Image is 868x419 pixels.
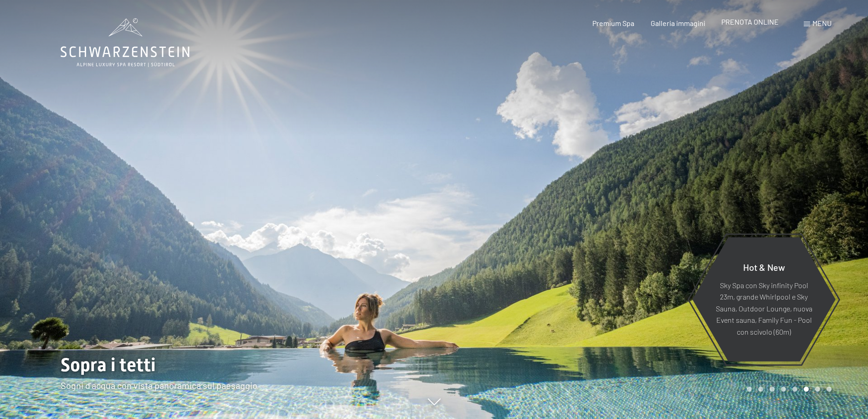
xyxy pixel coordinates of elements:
p: Sky Spa con Sky infinity Pool 23m, grande Whirlpool e Sky Sauna, Outdoor Lounge, nuova Event saun... [714,279,813,337]
div: Carousel Page 5 [792,387,797,392]
div: Carousel Page 3 [770,387,775,392]
div: Carousel Page 1 [747,387,752,392]
span: Hot & New [743,261,785,272]
div: Carousel Pagination [744,387,832,392]
div: Carousel Page 8 [827,387,832,392]
div: Carousel Page 4 [781,387,786,392]
div: Carousel Page 2 [758,387,763,392]
a: Galleria immagini [651,19,705,27]
div: Carousel Page 6 (Current Slide) [804,387,809,392]
a: Premium Spa [592,19,634,27]
div: Carousel Page 7 [815,387,820,392]
span: Menu [812,19,832,27]
a: PRENOTA ONLINE [721,17,779,26]
a: Hot & New Sky Spa con Sky infinity Pool 23m, grande Whirlpool e Sky Sauna, Outdoor Lounge, nuova ... [692,237,836,362]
